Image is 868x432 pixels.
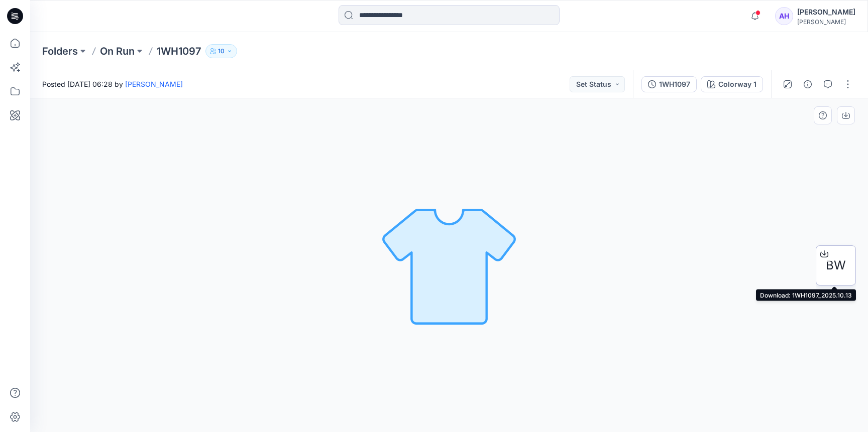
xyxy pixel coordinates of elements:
[797,18,855,26] div: [PERSON_NAME]
[125,80,183,88] a: [PERSON_NAME]
[701,76,763,92] button: Colorway 1
[659,79,690,90] div: 1WH1097
[157,44,201,58] p: 1WH1097
[379,195,519,336] img: No Outline
[42,44,78,58] a: Folders
[826,256,846,274] span: BW
[42,79,183,89] span: Posted [DATE] 06:28 by
[205,44,237,58] button: 10
[100,44,135,58] a: On Run
[797,6,855,18] div: [PERSON_NAME]
[641,76,697,92] button: 1WH1097
[800,76,816,92] button: Details
[775,7,793,25] div: AH
[218,46,225,57] p: 10
[718,79,756,90] div: Colorway 1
